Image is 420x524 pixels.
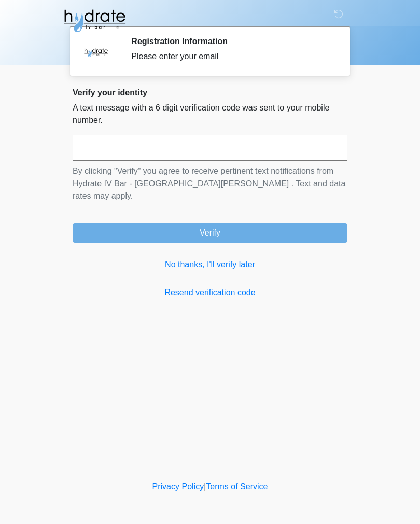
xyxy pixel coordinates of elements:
[62,8,127,34] img: Hydrate IV Bar - Fort Collins Logo
[73,286,347,299] a: Resend verification code
[204,482,206,491] a: |
[152,482,204,491] a: Privacy Policy
[73,258,347,271] a: No thanks, I'll verify later
[73,165,347,202] p: By clicking "Verify" you agree to receive pertinent text notifications from Hydrate IV Bar - [GEO...
[206,482,268,491] a: Terms of Service
[73,102,347,127] p: A text message with a 6 digit verification code was sent to your mobile number.
[73,88,347,98] h2: Verify your identity
[131,50,332,63] div: Please enter your email
[73,223,347,243] button: Verify
[80,36,111,67] img: Agent Avatar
